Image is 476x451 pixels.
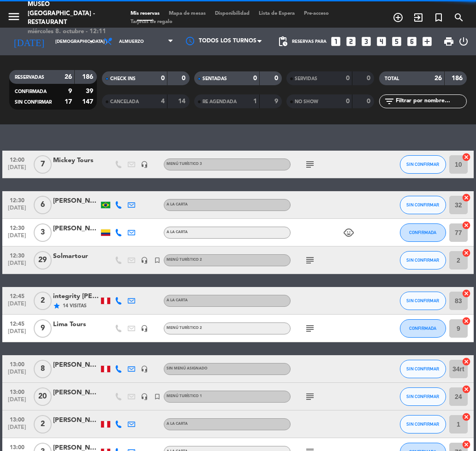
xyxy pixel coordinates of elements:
span: [DATE] [6,205,29,216]
span: CHECK INS [110,76,136,81]
span: SIN CONFIRMAR [406,394,439,399]
span: [DATE] [6,369,29,380]
span: [DATE] [6,233,29,243]
strong: 4 [161,98,165,105]
i: cancel [462,221,471,230]
div: Solmartour [53,251,99,262]
i: subject [304,323,315,334]
strong: 0 [367,98,372,105]
i: cancel [462,385,471,394]
button: SIN CONFIRMAR [400,387,446,406]
strong: 186 [452,75,464,82]
span: SENTADAS [202,76,227,81]
span: SIN CONFIRMAR [406,202,439,207]
div: LOG OUT [458,28,469,55]
strong: 0 [253,75,257,82]
strong: 26 [434,75,442,82]
i: looks_5 [391,35,403,47]
i: star [53,302,60,310]
i: looks_6 [406,35,418,47]
i: cancel [462,440,471,449]
span: Tarjetas de regalo [126,19,177,24]
span: 12:30 [6,194,29,205]
input: Filtrar por nombre... [395,96,466,106]
span: 6 [34,196,52,214]
span: 2 [34,292,52,310]
span: Menú turístico 1 [167,394,202,398]
i: turned_in_not [154,257,161,264]
button: CONFIRMADA [400,319,446,338]
span: print [443,36,454,47]
span: SERVIDAS [295,76,317,81]
span: [DATE] [6,328,29,339]
span: 9 [34,319,52,338]
button: SIN CONFIRMAR [400,251,446,269]
span: 29 [34,251,52,269]
i: cancel [462,248,471,258]
i: looks_4 [375,35,387,47]
span: pending_actions [277,36,288,47]
button: SIN CONFIRMAR [400,155,446,174]
span: CONFIRMADA [409,230,436,235]
i: cancel [462,193,471,202]
button: SIN CONFIRMAR [400,196,446,214]
i: headset_mic [141,161,148,168]
i: subject [304,391,315,402]
span: 2 [34,415,52,433]
strong: 186 [82,74,95,80]
span: CANCELADA [110,100,139,104]
span: [DATE] [6,397,29,407]
strong: 0 [346,75,350,82]
button: SIN CONFIRMAR [400,360,446,378]
i: headset_mic [141,393,148,400]
span: 12:30 [6,250,29,260]
span: Menú turístico 2 [167,326,202,330]
span: Reservas para [292,39,327,44]
span: 7 [34,155,52,174]
strong: 147 [82,99,95,105]
strong: 0 [182,75,187,82]
span: SIN CONFIRMAR [406,366,439,371]
strong: 9 [274,98,280,105]
span: [DATE] [6,301,29,311]
button: SIN CONFIRMAR [400,292,446,310]
span: Pre-acceso [299,11,333,16]
button: menu [7,10,21,27]
span: A la Carta [167,422,188,426]
i: looks_two [345,35,357,47]
strong: 0 [346,98,350,105]
i: cancel [462,316,471,326]
i: turned_in_not [154,393,161,400]
i: child_care [343,227,354,238]
i: filter_list [384,96,395,107]
span: A la Carta [167,299,188,302]
i: headset_mic [141,257,148,264]
span: CONFIRMADA [15,89,47,94]
span: SIN CONFIRMAR [15,100,52,105]
span: [DATE] [6,424,29,435]
span: Disponibilidad [210,11,254,16]
span: RESERVADAS [15,75,44,80]
span: 8 [34,360,52,378]
span: Sin menú asignado [167,367,208,370]
span: 12:45 [6,318,29,328]
div: Mickey Tours [53,155,99,166]
i: headset_mic [141,325,148,332]
div: [PERSON_NAME] [53,360,99,370]
span: 12:30 [6,222,29,233]
div: [PERSON_NAME] [53,223,99,234]
span: SIN CONFIRMAR [406,258,439,263]
i: subject [304,255,315,266]
i: menu [7,10,21,23]
span: CONFIRMADA [409,326,436,331]
strong: 9 [68,88,72,94]
strong: 0 [367,75,372,82]
i: power_settings_new [458,36,469,47]
i: add_box [421,35,433,47]
span: 13:00 [6,386,29,397]
strong: 39 [86,88,95,94]
i: cancel [462,412,471,422]
span: SIN CONFIRMAR [406,298,439,303]
i: headset_mic [141,365,148,373]
i: search [453,12,464,23]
